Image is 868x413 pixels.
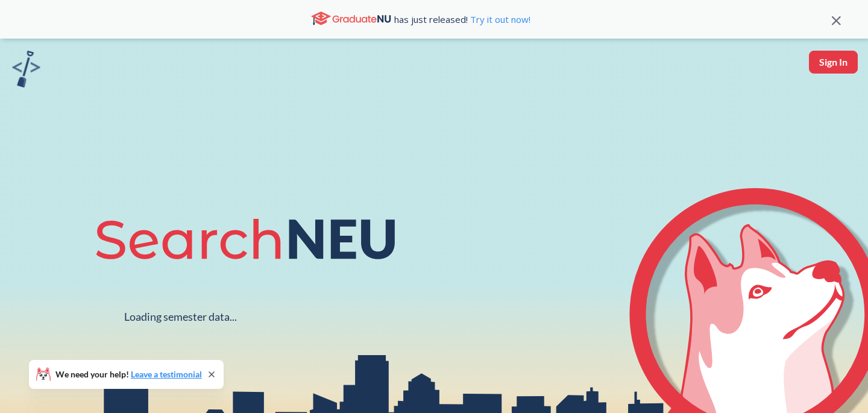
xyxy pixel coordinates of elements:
a: sandbox logo [12,51,40,91]
span: has just released! [394,13,530,26]
span: We need your help! [55,370,202,379]
div: Loading semester data... [124,310,237,324]
img: sandbox logo [12,51,40,87]
a: Try it out now! [468,13,530,25]
button: Sign In [809,51,858,74]
a: Leave a testimonial [131,369,202,379]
